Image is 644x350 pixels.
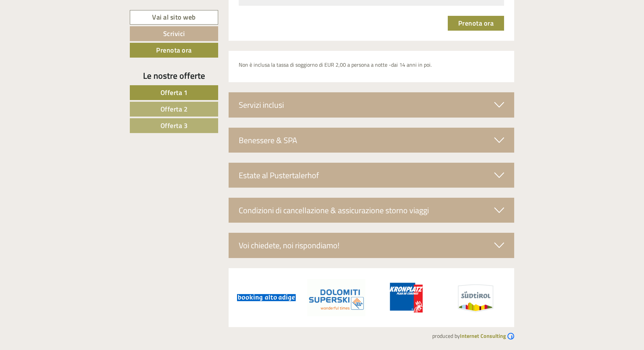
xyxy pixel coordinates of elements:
[160,120,188,131] span: Offerta 3
[130,327,514,340] div: produced by
[130,69,218,82] div: Le nostre offerte
[239,61,504,69] p: Non è inclusa la tassa di soggiorno di EUR 2,00 a persona a notte -dai 14 anni in poi.
[507,333,514,340] img: Logo Internet Consulting
[229,92,515,117] div: Servizi inclusi
[160,104,188,114] span: Offerta 2
[460,332,506,340] b: Internet Consulting
[229,233,515,258] div: Voi chiedete, noi rispondiamo!
[460,332,514,340] a: Internet Consulting
[130,43,218,58] a: Prenota ora
[448,16,504,31] a: Prenota ora
[130,10,218,25] a: Vai al sito web
[130,26,218,41] a: Scrivici
[229,128,515,153] div: Benessere & SPA
[229,163,515,188] div: Estate al Pustertalerhof
[229,198,515,223] div: Condizioni di cancellazione & assicurazione storno viaggi
[160,87,188,98] span: Offerta 1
